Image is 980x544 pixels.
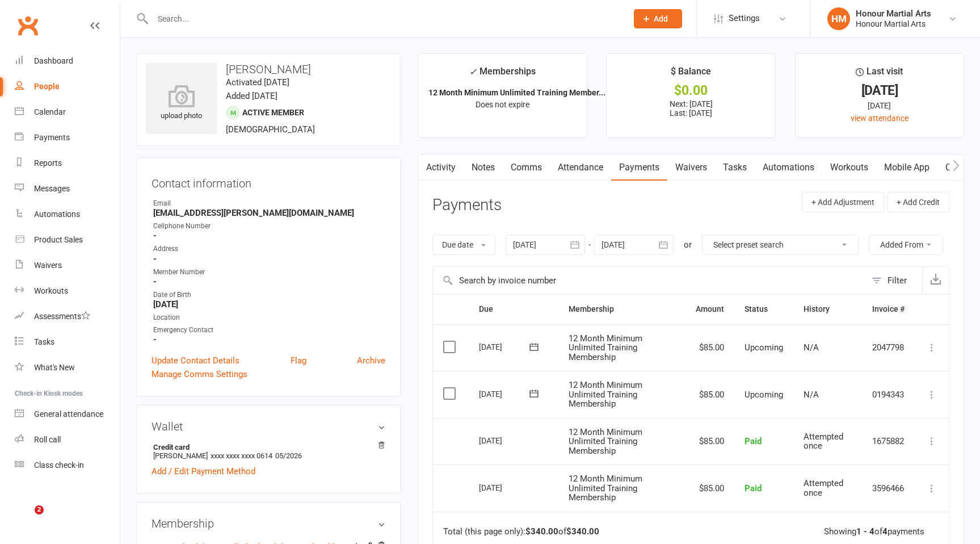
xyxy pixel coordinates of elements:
[558,295,685,324] th: Membership
[152,441,385,462] li: [PERSON_NAME]
[685,324,734,371] td: $85.00
[152,367,247,381] a: Manage Comms Settings
[869,235,943,255] button: Added From
[34,337,54,346] div: Tasks
[152,465,255,478] a: Add / Edit Payment Method
[35,505,44,514] span: 2
[275,451,302,460] span: 05/2026
[479,338,531,355] div: [DATE]
[715,154,755,181] a: Tasks
[611,154,667,181] a: Payments
[745,436,762,446] span: Paid
[34,184,70,193] div: Messages
[866,267,922,294] button: Filter
[862,295,915,324] th: Invoice #
[152,420,385,433] h3: Wallet
[34,133,70,142] div: Payments
[153,267,385,278] div: Member Number
[569,474,642,503] span: 12 Month Minimum Unlimited Training Membership
[433,267,866,294] input: Search by invoice number
[550,154,611,181] a: Attendance
[15,99,120,125] a: Calendar
[15,304,120,329] a: Assessments
[34,461,84,470] div: Class check-in
[152,354,239,367] a: Update Contact Details
[464,154,503,181] a: Notes
[685,465,734,512] td: $85.00
[428,88,605,97] strong: 12 Month Minimum Unlimited Training Member...
[469,64,536,85] div: Memberships
[745,483,762,493] span: Paid
[226,91,277,101] time: Added [DATE]
[443,527,599,537] div: Total (this page only): of
[734,295,793,324] th: Status
[432,235,495,255] button: Due date
[667,154,715,181] a: Waivers
[806,99,953,112] div: [DATE]
[569,333,642,362] span: 12 Month Minimum Unlimited Training Membership
[851,114,909,123] a: view attendance
[357,354,385,367] a: Archive
[418,154,464,181] a: Activity
[479,432,531,449] div: [DATE]
[882,526,888,537] strong: 4
[15,125,120,150] a: Payments
[15,427,120,453] a: Roll call
[804,432,843,451] span: Attempted once
[15,202,120,227] a: Automations
[15,48,120,74] a: Dashboard
[291,354,306,367] a: Flag
[153,290,385,300] div: Date of Birth
[617,99,764,118] p: Next: [DATE] Last: [DATE]
[476,100,529,109] span: Does not expire
[34,210,80,219] div: Automations
[745,390,783,400] span: Upcoming
[34,312,90,321] div: Assessments
[617,85,764,97] div: $0.00
[793,295,862,324] th: History
[15,453,120,478] a: Class kiosk mode
[824,527,924,537] div: Showing of payments
[34,235,83,244] div: Product Sales
[15,329,120,355] a: Tasks
[469,295,558,324] th: Due
[242,108,304,117] span: Active member
[153,221,385,232] div: Cellphone Number
[862,324,915,371] td: 2047798
[153,277,385,287] strong: -
[153,325,385,336] div: Emergency Contact
[153,299,385,309] strong: [DATE]
[15,253,120,278] a: Waivers
[802,192,884,212] button: + Add Adjustment
[153,312,385,323] div: Location
[856,9,931,19] div: Honour Martial Arts
[153,231,385,241] strong: -
[15,150,120,176] a: Reports
[479,385,531,403] div: [DATE]
[827,7,850,30] div: HM
[15,401,120,427] a: General attendance kiosk mode
[876,154,937,181] a: Mobile App
[153,334,385,345] strong: -
[804,390,819,400] span: N/A
[15,278,120,304] a: Workouts
[432,196,502,214] h3: Payments
[806,85,953,97] div: [DATE]
[479,479,531,496] div: [DATE]
[887,192,949,212] button: + Add Credit
[654,14,668,23] span: Add
[671,64,711,85] div: $ Balance
[34,158,62,168] div: Reports
[685,371,734,418] td: $85.00
[569,380,642,409] span: 12 Month Minimum Unlimited Training Membership
[34,56,73,65] div: Dashboard
[15,176,120,202] a: Messages
[34,409,103,419] div: General attendance
[525,526,558,537] strong: $340.00
[684,238,692,252] div: or
[146,63,391,76] h3: [PERSON_NAME]
[755,154,822,181] a: Automations
[685,418,734,465] td: $85.00
[856,526,874,537] strong: 1 - 4
[566,526,599,537] strong: $340.00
